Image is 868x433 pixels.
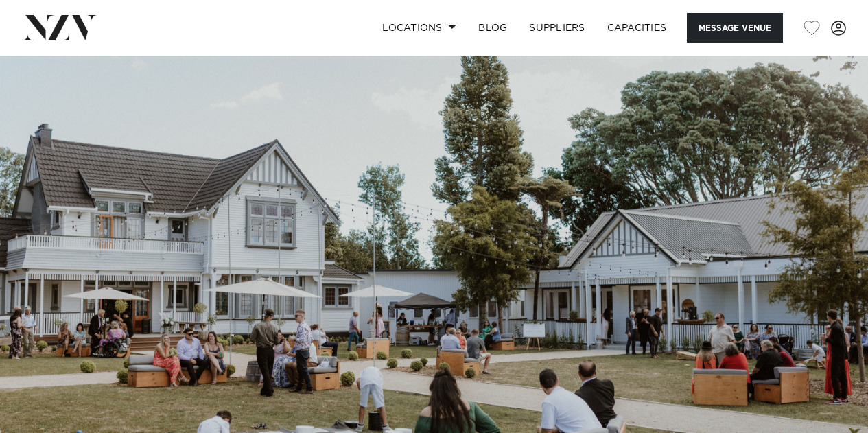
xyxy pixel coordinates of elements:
img: nzv-logo.png [22,15,97,40]
a: Capacities [596,13,678,43]
button: Message Venue [687,13,783,43]
a: BLOG [467,13,518,43]
a: SUPPLIERS [518,13,596,43]
a: Locations [371,13,467,43]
